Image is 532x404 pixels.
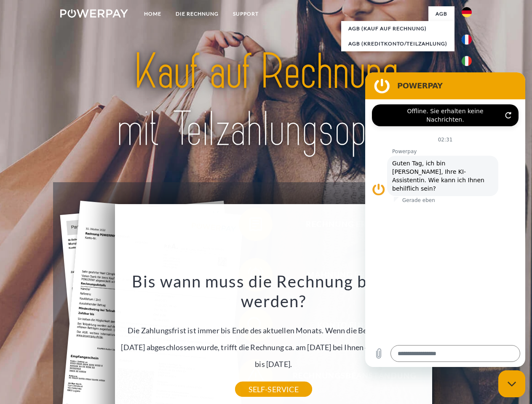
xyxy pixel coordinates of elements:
[226,6,266,21] a: SUPPORT
[428,6,454,21] a: agb
[120,271,427,389] div: Die Zahlungsfrist ist immer bis Ende des aktuellen Monats. Wenn die Bestellung z.B. am [DATE] abg...
[341,36,454,51] a: AGB (Kreditkonto/Teilzahlung)
[462,56,472,66] img: it
[498,370,525,397] iframe: Schaltfläche zum Öffnen des Messaging-Fensters; Konversation läuft
[60,9,128,18] img: logo-powerpay-white.svg
[80,40,452,161] img: title-powerpay_de.svg
[462,35,472,45] img: fr
[341,21,454,36] a: AGB (Kauf auf Rechnung)
[168,6,226,21] a: DIE RECHNUNG
[365,72,525,367] iframe: Messaging-Fenster
[462,7,472,17] img: de
[235,382,312,397] a: SELF-SERVICE
[120,271,427,311] h3: Bis wann muss die Rechnung bezahlt werden?
[137,6,168,21] a: Home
